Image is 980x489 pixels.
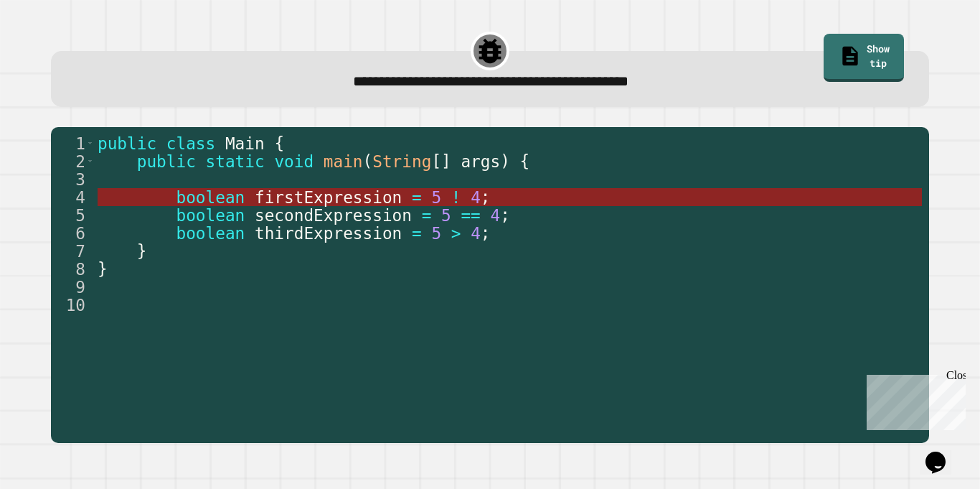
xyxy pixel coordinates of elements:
div: 10 [51,296,95,314]
span: firstExpression [255,188,402,207]
div: 4 [51,188,95,206]
span: boolean [176,224,245,243]
div: 6 [51,224,95,242]
span: = [412,188,422,207]
span: 5 [431,224,441,243]
span: 5 [441,206,451,225]
a: Show tip [824,34,904,82]
span: > [451,224,461,243]
span: void [274,152,314,171]
span: secondExpression [255,206,412,225]
span: thirdExpression [255,224,402,243]
span: 4 [471,188,481,207]
span: 5 [431,188,441,207]
span: == [461,206,480,225]
div: Chat with us now!Close [6,6,99,91]
div: 7 [51,242,95,260]
span: static [206,152,265,171]
iframe: chat widget [920,432,966,475]
span: boolean [176,188,245,207]
div: 5 [51,206,95,224]
div: 3 [51,170,95,188]
span: boolean [176,206,245,225]
span: public [98,134,156,153]
span: = [422,206,432,225]
span: args [461,152,500,171]
span: Main [225,134,265,153]
span: public [137,152,196,171]
span: 4 [490,206,500,225]
div: 1 [51,134,95,152]
span: main [324,152,363,171]
span: String [372,152,431,171]
div: 2 [51,152,95,170]
div: 8 [51,260,95,278]
div: 9 [51,278,95,296]
span: = [412,224,422,243]
span: ! [451,188,461,207]
span: Toggle code folding, rows 1 through 8 [86,134,94,152]
span: class [166,134,215,153]
iframe: chat widget [861,369,966,430]
span: 4 [471,224,481,243]
span: Toggle code folding, rows 2 through 7 [86,152,94,170]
